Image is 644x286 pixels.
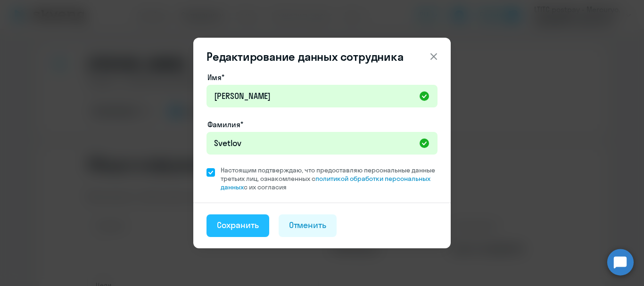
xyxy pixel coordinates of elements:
div: Отменить [289,219,327,231]
button: Отменить [279,214,337,237]
div: Сохранить [217,219,259,231]
button: Сохранить [206,214,269,237]
span: Настоящим подтверждаю, что предоставляю персональные данные третьих лиц, ознакомленных с с их сог... [221,166,438,191]
label: Фамилия* [207,119,243,130]
a: политикой обработки персональных данных [221,174,430,191]
header: Редактирование данных сотрудника [193,49,451,64]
